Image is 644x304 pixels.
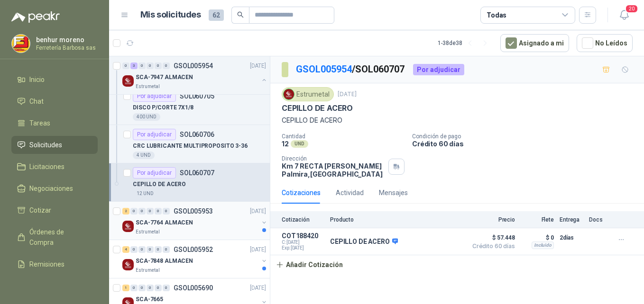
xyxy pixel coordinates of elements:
div: 0 [130,246,138,253]
div: 0 [138,246,146,253]
p: Producto [330,216,462,223]
span: Cotizar [29,205,51,215]
span: 20 [625,4,638,13]
div: Estrumetal [282,87,334,101]
div: 0 [163,246,170,253]
a: Negociaciones [11,179,98,197]
p: Flete [521,216,554,223]
p: SOL060707 [180,170,214,176]
a: GSOL005954 [296,63,352,75]
p: SCA-7848 ALMACEN [136,257,193,266]
img: Logo peakr [11,11,60,23]
a: Órdenes de Compra [11,223,98,251]
p: GSOL005954 [174,63,213,69]
div: 0 [122,63,129,69]
p: Dirección [282,155,385,162]
div: 0 [163,285,170,291]
img: Company Logo [12,35,30,53]
a: 0 3 0 0 0 0 GSOL005954[DATE] Company LogoSCA-7947 ALMACENEstrumetal [122,60,268,90]
span: Configuración [29,281,71,291]
div: 400 UND [133,113,160,121]
div: 12 UND [133,190,157,197]
span: search [237,11,244,18]
div: 0 [163,63,170,69]
p: / SOL060707 [296,62,405,77]
p: SCA-7947 ALMACEN [136,73,193,82]
h1: Mis solicitudes [140,8,201,22]
img: Company Logo [122,221,134,232]
p: COT188420 [282,232,324,240]
img: Company Logo [284,89,294,99]
div: 0 [155,63,162,69]
p: Estrumetal [136,83,160,90]
a: Cotizar [11,201,98,219]
p: [DATE] [250,62,266,71]
p: DISCO P/CORTE 7X1/8 [133,103,193,112]
div: Actividad [336,188,364,198]
div: 0 [155,208,162,215]
p: Condición de pago [412,133,640,140]
span: Remisiones [29,259,64,269]
span: Órdenes de Compra [29,227,89,248]
a: Por adjudicarSOL060707CEPILLO DE ACERO12 UND [109,163,270,202]
p: [DATE] [338,90,357,99]
a: Inicio [11,71,98,89]
p: Cantidad [282,133,405,140]
p: SCA-7665 [136,295,163,304]
span: C: [DATE] [282,240,324,245]
div: Mensajes [379,188,408,198]
button: Añadir Cotización [270,255,348,274]
p: Estrumetal [136,267,160,274]
div: 0 [138,63,146,69]
div: 0 [147,246,154,253]
p: Km 7 RECTA [PERSON_NAME] Palmira , [GEOGRAPHIC_DATA] [282,162,385,178]
div: 0 [130,285,138,291]
p: SOL060706 [180,131,214,138]
div: 0 [155,285,162,291]
p: [DATE] [250,245,266,254]
img: Company Logo [122,259,134,270]
span: Licitaciones [29,161,64,172]
div: Por adjudicar [133,167,176,179]
a: Licitaciones [11,158,98,176]
p: Estrumetal [136,228,160,236]
a: 4 0 0 0 0 0 GSOL005952[DATE] Company LogoSCA-7848 ALMACENEstrumetal [122,244,268,274]
div: Incluido [532,241,554,249]
span: Tareas [29,118,50,128]
div: 0 [155,246,162,253]
p: Precio [468,216,515,223]
p: $ 0 [521,232,554,243]
p: Cotización [282,216,324,223]
p: CRC LUBRICANTE MULTIPROPOSITO 3-36 [133,142,248,151]
span: $ 57.448 [468,232,515,243]
span: Exp: [DATE] [282,245,324,251]
a: Por adjudicarSOL060705DISCO P/CORTE 7X1/8400 UND [109,87,270,125]
div: Por adjudicar [413,64,464,75]
div: 0 [163,208,170,215]
div: 0 [138,285,146,291]
img: Company Logo [122,75,134,87]
p: Docs [589,216,608,223]
div: 2 [122,208,129,215]
a: Remisiones [11,255,98,273]
div: 1 [122,285,129,291]
p: [DATE] [250,284,266,293]
p: GSOL005952 [174,246,213,253]
a: 2 0 0 0 0 0 GSOL005953[DATE] Company LogoSCA-7764 ALMACENEstrumetal [122,206,268,236]
div: 0 [138,208,146,215]
div: 4 [122,246,129,253]
a: Tareas [11,114,98,132]
div: 1 - 38 de 38 [438,36,493,51]
a: Por adjudicarSOL060706CRC LUBRICANTE MULTIPROPOSITO 3-364 UND [109,125,270,163]
p: SOL060705 [180,93,214,99]
div: 4 UND [133,152,155,159]
div: Cotizaciones [282,188,321,198]
p: 2 días [560,232,583,243]
p: CEPILLO DE ACERO [133,180,186,189]
p: SCA-7764 ALMACEN [136,218,193,227]
p: benhur moreno [36,36,96,43]
div: Por adjudicar [133,129,176,140]
p: Ferretería Barbosa sas [36,45,96,51]
span: Solicitudes [29,140,62,150]
div: UND [291,140,308,148]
